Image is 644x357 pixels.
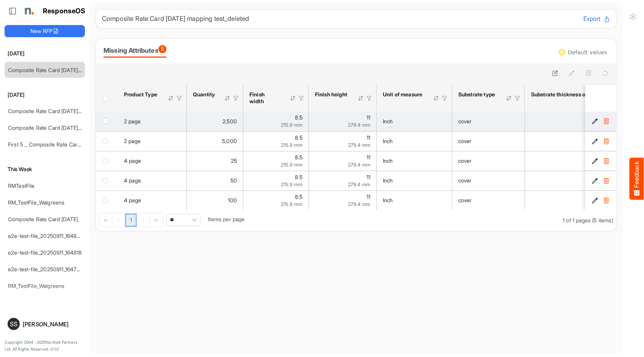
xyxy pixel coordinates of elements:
[603,137,610,145] button: Delete
[8,141,99,148] a: First 5 _ Composite Rate Card [DATE]
[243,151,309,171] td: 8.5 is template cell Column Header httpsnorthellcomontologiesmapping-rulesmeasurementhasfinishsiz...
[187,171,243,190] td: 50 is template cell Column Header httpsnorthellcomontologiesmapping-rulesorderhasquantity
[452,171,525,190] td: cover is template cell Column Header httpsnorthellcomontologiesmapping-rulesmaterialhassubstratem...
[531,91,608,98] div: Substrate thickness or weight
[315,91,348,98] div: Finish height
[348,122,370,128] span: 279.4 mm
[630,157,644,200] button: Feedback
[8,108,98,114] a: Composite Rate Card [DATE]_smaller
[592,217,613,223] span: (5 items)
[585,151,618,171] td: a5a5982d-93a7-4730-915f-8d7c0bd8e8b6 is template cell Column Header
[223,118,237,124] span: 2,500
[8,67,132,73] a: Composite Rate Card [DATE] mapping test_deleted
[281,181,302,187] span: 215.9 mm
[281,201,302,207] span: 215.9 mm
[5,25,85,37] button: New RFP
[603,177,610,184] button: Delete
[249,91,280,105] div: Finish width
[281,122,302,128] span: 215.9 mm
[377,112,452,131] td: Inch is template cell Column Header httpsnorthellcomontologiesmapping-rulesmeasurementhasunitofme...
[591,118,599,125] button: Edit
[124,138,141,144] span: 2 page
[230,177,237,184] span: 50
[96,131,118,151] td: checkbox
[458,91,496,98] div: Substrate type
[585,112,618,131] td: 0f10bde0-e21a-41d6-b348-e6727f16121c is template cell Column Header
[5,339,85,352] p: Copyright 2004 - 2025 Northell Partners Ltd. All Rights Reserved. v 1.1.0
[383,91,423,98] div: Unit of measure
[458,157,472,164] span: cover
[377,131,452,151] td: Inch is template cell Column Header httpsnorthellcomontologiesmapping-rulesmeasurementhasunitofme...
[525,112,638,131] td: 80 is template cell Column Header httpsnorthellcomontologiesmapping-rulesmaterialhasmaterialthick...
[96,210,616,231] div: Pager Container
[281,142,302,148] span: 215.9 mm
[603,157,610,165] button: Delete
[568,50,607,55] div: Default values
[383,177,393,184] span: Inch
[458,138,472,144] span: cover
[591,137,599,145] button: Edit
[309,131,377,151] td: 11 is template cell Column Header httpsnorthellcomontologiesmapping-rulesmeasurementhasfinishsize...
[96,151,118,171] td: checkbox
[525,190,638,210] td: 80 is template cell Column Header httpsnorthellcomontologiesmapping-rulesmaterialhasmaterialthick...
[367,114,370,121] span: 11
[5,91,85,99] h6: [DATE]
[228,197,237,203] span: 100
[583,14,610,24] button: Export
[118,131,187,151] td: 2 page is template cell Column Header product-type
[295,174,302,180] span: 8.5
[348,142,370,148] span: 279.4 mm
[452,112,525,131] td: cover is template cell Column Header httpsnorthellcomontologiesmapping-rulesmaterialhassubstratem...
[295,114,302,121] span: 8.5
[176,95,183,102] div: Filter Icon
[525,131,638,151] td: 80 is template cell Column Header httpsnorthellcomontologiesmapping-rulesmaterialhasmaterialthick...
[8,199,64,206] a: RM_TestFile_Walgreens
[187,190,243,210] td: 100 is template cell Column Header httpsnorthellcomontologiesmapping-rulesorderhasquantity
[367,193,370,200] span: 11
[118,171,187,190] td: 4 page is template cell Column Header product-type
[348,181,370,187] span: 279.4 mm
[563,217,591,223] span: 1 of 1 pages
[8,266,83,272] a: e2e-test-file_20250911_164738
[125,214,137,227] a: Page 1 of 1 Pages
[243,171,309,190] td: 8.5 is template cell Column Header httpsnorthellcomontologiesmapping-rulesmeasurementhasfinishsiz...
[367,174,370,180] span: 11
[10,321,17,327] span: SS
[8,233,83,239] a: e2e-test-file_20250911_164826
[8,182,35,189] a: RMTestFile
[603,197,610,204] button: Delete
[166,214,201,226] span: Pagerdropdown
[348,162,370,168] span: 279.4 mm
[158,45,166,53] span: 5
[525,171,638,190] td: 80 is template cell Column Header httpsnorthellcomontologiesmapping-rulesmaterialhasmaterialthick...
[383,118,393,124] span: Inch
[187,112,243,131] td: 2500 is template cell Column Header httpsnorthellcomontologiesmapping-rulesorderhasquantity
[96,112,118,131] td: checkbox
[99,213,112,227] div: Go to first page
[525,151,638,171] td: 80 is template cell Column Header httpsnorthellcomontologiesmapping-rulesmaterialhasmaterialthick...
[43,7,86,15] h1: ResponseOS
[591,197,599,204] button: Edit
[231,157,237,164] span: 25
[452,131,525,151] td: cover is template cell Column Header httpsnorthellcomontologiesmapping-rulesmaterialhassubstratem...
[367,134,370,141] span: 11
[295,134,302,141] span: 8.5
[458,118,472,124] span: cover
[295,154,302,160] span: 8.5
[452,151,525,171] td: cover is template cell Column Header httpsnorthellcomontologiesmapping-rulesmaterialhassubstratem...
[243,190,309,210] td: 8.5 is template cell Column Header httpsnorthellcomontologiesmapping-rulesmeasurementhasfinishsiz...
[591,157,599,165] button: Edit
[585,131,618,151] td: e11657a6-62c8-433c-b2e4-00a088e160f9 is template cell Column Header
[21,3,36,19] img: Northell
[243,112,309,131] td: 8.5 is template cell Column Header httpsnorthellcomontologiesmapping-rulesmeasurementhasfinishsiz...
[150,213,162,227] div: Go to last page
[452,190,525,210] td: cover is template cell Column Header httpsnorthellcomontologiesmapping-rulesmaterialhassubstratem...
[118,112,187,131] td: 2 page is template cell Column Header product-type
[103,45,166,56] div: Missing Attributes
[124,177,141,184] span: 4 page
[309,190,377,210] td: 11 is template cell Column Header httpsnorthellcomontologiesmapping-rulesmeasurementhasfinishsize...
[309,171,377,190] td: 11 is template cell Column Header httpsnorthellcomontologiesmapping-rulesmeasurementhasfinishsize...
[5,165,85,173] h6: This Week
[112,213,125,227] div: Go to previous page
[222,138,237,144] span: 5,000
